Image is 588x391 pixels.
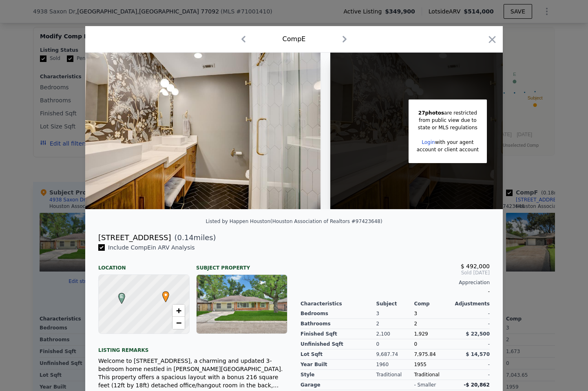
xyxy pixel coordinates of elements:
[301,319,376,329] div: Bathrooms
[452,339,490,349] div: -
[176,305,181,316] span: +
[301,360,376,370] div: Year Built
[301,279,490,286] div: Appreciation
[414,319,452,329] div: 2
[376,339,414,349] div: 0
[206,219,382,224] div: Listed by Happen Houston (Houston Association of Realtors #97423648)
[301,270,490,276] span: Sold [DATE]
[435,139,474,145] span: with your agent
[98,258,190,271] div: Location
[301,286,490,297] div: -
[176,318,181,328] span: −
[376,300,414,307] div: Subject
[301,300,376,307] div: Characteristics
[452,319,490,329] div: -
[414,341,417,347] span: 0
[452,360,490,370] div: -
[466,331,490,337] span: $ 22,500
[461,263,490,270] span: $ 492,000
[301,370,376,380] div: Style
[417,109,479,117] div: are restricted
[160,291,165,296] div: •
[418,110,444,116] span: 27 photos
[452,300,490,307] div: Adjustments
[301,309,376,319] div: Bedrooms
[301,349,376,360] div: Lot Sqft
[452,309,490,319] div: -
[98,357,287,389] div: Welcome to [STREET_ADDRESS], a charming and updated 3-bedroom home nestled in [PERSON_NAME][GEOGR...
[172,317,185,329] a: Zoom out
[85,53,321,209] img: Property Img
[376,319,414,329] div: 2
[376,360,414,370] div: 1960
[422,139,435,145] a: Login
[283,34,306,44] div: Comp E
[417,117,479,124] div: from public view due to
[414,351,435,357] span: 7,975.84
[171,232,216,243] span: ( miles)
[376,349,414,360] div: 9,687.74
[105,244,198,251] span: Include Comp E in ARV Analysis
[177,233,194,242] span: 0.14
[172,305,185,317] a: Zoom in
[414,300,452,307] div: Comp
[116,293,127,300] span: E
[376,370,414,380] div: Traditional
[414,311,417,316] span: 3
[414,331,428,337] span: 1,929
[414,382,436,388] div: - smaller
[452,370,490,380] div: -
[116,293,121,298] div: E
[98,340,287,353] div: Listing remarks
[301,380,376,390] div: garage
[414,370,452,380] div: Traditional
[301,339,376,349] div: Unfinished Sqft
[417,146,479,153] div: account or client account
[160,289,171,301] span: •
[464,382,490,388] span: -$ 20,862
[376,329,414,339] div: 2,100
[196,258,287,271] div: Subject Property
[414,360,452,370] div: 1955
[417,124,479,131] div: state or MLS regulations
[301,329,376,339] div: Finished Sqft
[466,351,490,357] span: $ 14,570
[98,232,171,243] div: [STREET_ADDRESS]
[376,309,414,319] div: 3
